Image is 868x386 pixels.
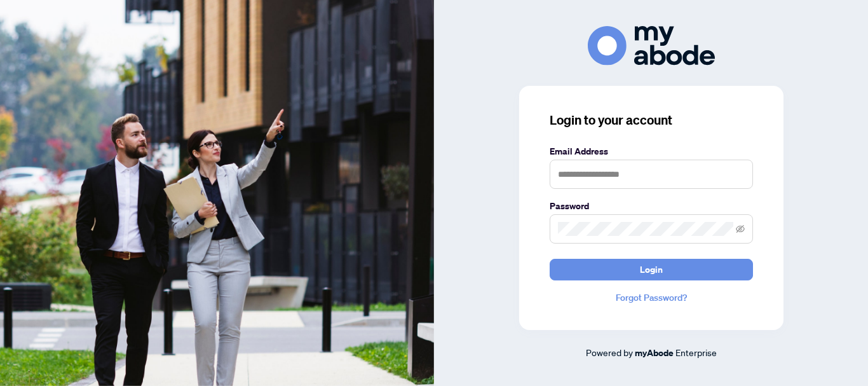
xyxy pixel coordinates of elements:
label: Email Address [550,144,753,158]
span: Login [640,259,663,280]
span: Powered by [586,347,633,358]
button: Login [550,259,753,280]
span: eye-invisible [736,224,745,233]
span: Enterprise [675,347,717,358]
a: Forgot Password? [550,291,753,305]
img: ma-logo [588,26,715,65]
a: myAbode [635,346,674,360]
label: Password [550,199,753,213]
h3: Login to your account [550,111,753,129]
